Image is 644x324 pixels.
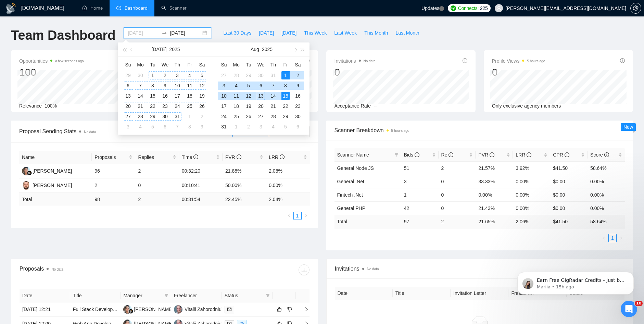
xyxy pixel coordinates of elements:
div: 31 [269,71,277,79]
div: 21 [136,102,144,110]
span: Last Month [395,29,419,37]
div: 10 [220,92,228,100]
input: End date [170,29,201,37]
td: 2025-08-02 [292,70,304,80]
button: This Week [300,27,330,38]
div: 25 [186,102,194,110]
span: left [287,214,291,218]
div: 15 [281,92,290,100]
span: This Week [304,29,327,37]
span: info-circle [463,58,467,63]
td: 2025-08-09 [196,122,208,132]
div: 3 [124,123,132,131]
button: like [275,305,283,313]
div: 10 [173,82,181,90]
a: VZVitalii Zahorodniuk [174,306,224,312]
td: 2025-08-06 [159,122,171,132]
h1: Team Dashboard [11,27,115,43]
span: No data [84,130,96,134]
div: 1 [186,112,194,121]
div: 23 [294,102,302,110]
div: 28 [232,71,240,79]
th: Sa [196,59,208,70]
div: 2 [244,123,253,131]
td: 2025-08-02 [196,111,208,122]
td: 2025-08-28 [267,111,279,122]
td: 2025-07-20 [122,101,134,111]
span: filter [394,153,399,157]
td: 2025-07-13 [122,91,134,101]
td: 2025-07-02 [159,70,171,80]
td: 2025-07-19 [196,91,208,101]
span: filter [163,290,170,301]
div: 6 [161,123,169,131]
div: 17 [220,102,228,110]
span: download [299,267,309,273]
time: a few seconds ago [55,59,84,63]
div: 1 [232,123,240,131]
th: Sa [292,59,304,70]
td: 2025-08-14 [267,91,279,101]
p: Message from Mariia, sent 15h ago [30,26,118,33]
td: 2025-08-20 [255,101,267,111]
td: 2025-07-16 [159,91,171,101]
th: Tu [242,59,255,70]
div: 5 [281,123,290,131]
td: 2025-07-09 [159,80,171,91]
div: 27 [124,112,132,121]
td: 2025-07-29 [242,70,255,80]
span: Proposal Sending Stats [19,127,232,136]
div: 3 [220,82,228,90]
div: 24 [220,112,228,121]
td: 2025-08-01 [184,111,196,122]
div: 11 [232,92,240,100]
div: 11 [186,82,194,90]
span: right [304,214,308,218]
div: 100 [19,66,84,79]
a: General .Net [337,179,364,184]
img: Profile image for Mariia [15,21,26,32]
button: [DATE] [278,27,300,38]
img: TH [123,305,132,314]
div: 25 [232,112,240,121]
th: Su [122,59,134,70]
div: 26 [198,102,206,110]
div: 24 [173,102,181,110]
td: 2025-08-23 [292,101,304,111]
div: 5 [198,71,206,79]
td: 2025-08-05 [147,122,159,132]
span: 10 [635,301,643,306]
input: Start date [128,29,159,37]
div: 20 [257,102,265,110]
span: This Month [364,29,388,37]
td: 2025-08-13 [255,91,267,101]
span: user [496,6,501,11]
div: 23 [161,102,169,110]
div: 6 [294,123,302,131]
div: 16 [294,92,302,100]
div: 29 [244,71,253,79]
td: 2025-07-28 [134,111,147,122]
div: 26 [244,112,253,121]
td: 2025-08-06 [255,80,267,91]
span: like [277,307,282,312]
a: homeHome [82,5,103,11]
span: Acceptance Rate [334,103,371,109]
button: Aug [251,42,259,56]
div: 4 [232,82,240,90]
td: 2025-08-09 [292,80,304,91]
span: 225 [480,4,488,12]
div: 1 [281,71,290,79]
td: 2025-07-31 [171,111,184,122]
td: 2025-07-26 [196,101,208,111]
div: 7 [269,82,277,90]
td: 2025-08-24 [218,111,230,122]
div: 4 [136,123,144,131]
time: 5 hours ago [391,129,409,133]
a: searchScanner [161,5,187,11]
span: Last Week [334,29,357,37]
td: 2025-07-17 [171,91,184,101]
img: upwork-logo.png [451,5,456,11]
a: General PHP [337,205,365,211]
th: Fr [184,59,196,70]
